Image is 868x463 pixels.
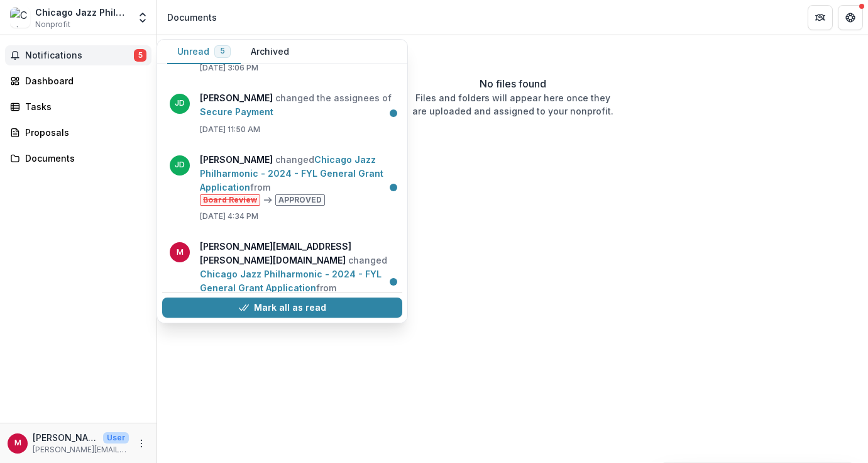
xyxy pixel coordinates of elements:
div: michael.nearpass@chijazzphil.org [14,439,21,447]
a: Chicago Jazz Philharmonic - 2024 - FYL General Grant Application [200,154,383,192]
button: Open entity switcher [134,5,151,30]
div: Documents [167,11,217,24]
a: Documents [5,148,151,169]
p: changed the assignees of [200,91,395,119]
p: changed from [200,240,395,307]
p: No files found [480,76,546,91]
p: User [103,432,129,443]
div: Dashboard [25,74,141,87]
img: Chicago Jazz Philharmonic [10,8,30,28]
div: Documents [25,152,141,165]
button: Get Help [838,5,863,30]
div: Chicago Jazz Philharmonic [35,6,129,19]
button: Unread [167,40,241,64]
p: Files and folders will appear here once they are uploaded and assigned to your nonprofit. [412,91,613,118]
a: Dashboard [5,70,151,91]
span: Notifications [25,50,134,61]
a: Chicago Jazz Philharmonic - 2024 - FYL General Grant Application [200,269,382,293]
p: changed from [200,153,395,206]
button: More [134,436,149,451]
button: Mark all as read [162,298,402,318]
a: Secure Payment [200,106,273,117]
div: Proposals [25,126,141,139]
button: Archived [241,40,299,64]
div: Tasks [25,100,141,113]
span: 5 [134,49,146,62]
a: Proposals [5,122,151,143]
button: Notifications5 [5,45,151,65]
nav: breadcrumb [162,8,222,26]
span: Nonprofit [35,19,70,30]
a: Tasks [5,96,151,117]
button: Partners [808,5,833,30]
p: [PERSON_NAME][EMAIL_ADDRESS][PERSON_NAME][DOMAIN_NAME] [33,444,129,455]
span: 5 [220,47,225,55]
p: [PERSON_NAME][EMAIL_ADDRESS][PERSON_NAME][DOMAIN_NAME] [33,431,98,444]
